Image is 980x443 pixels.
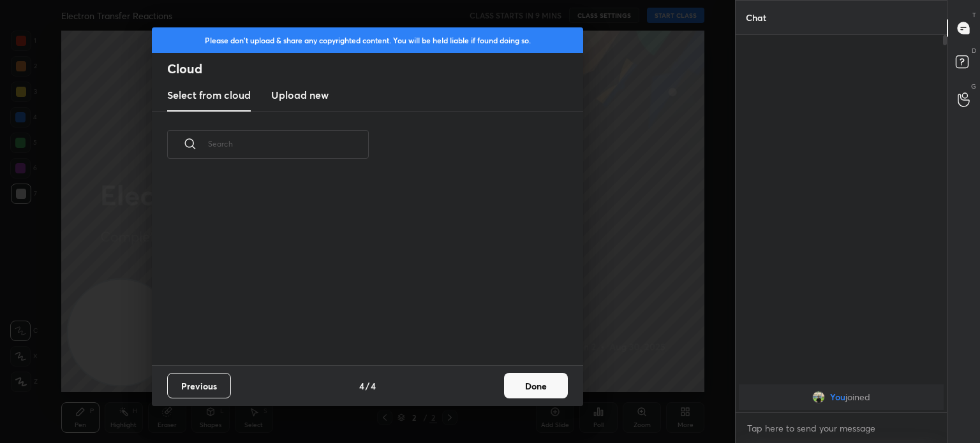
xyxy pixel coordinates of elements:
[972,10,976,20] p: T
[271,87,329,103] h3: Upload new
[971,82,976,91] p: G
[167,61,583,77] h2: Cloud
[504,373,568,398] button: Done
[830,392,845,402] span: You
[812,391,825,403] img: 2782fdca8abe4be7a832ca4e3fcd32a4.jpg
[371,379,376,393] h4: 4
[736,382,947,412] div: grid
[167,373,231,398] button: Previous
[972,46,976,55] p: D
[167,87,251,103] h3: Select from cloud
[845,392,870,402] span: joined
[736,1,776,34] p: Chat
[152,173,568,365] div: grid
[366,379,369,393] h4: /
[208,117,369,171] input: Search
[152,27,583,53] div: Please don't upload & share any copyrighted content. You will be held liable if found doing so.
[359,379,364,393] h4: 4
